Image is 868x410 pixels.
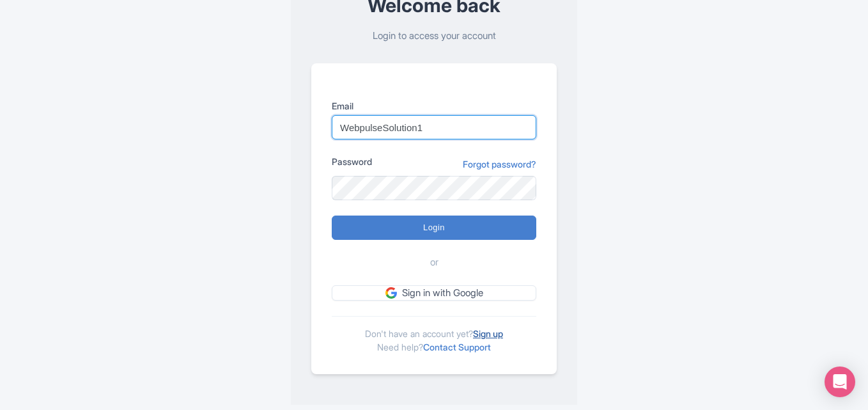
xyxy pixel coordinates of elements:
label: Email [332,99,536,113]
a: Sign in with Google [332,285,536,301]
div: Open Intercom Messenger [825,367,855,397]
label: Password [332,155,372,168]
a: Sign up [473,328,503,339]
div: Don't have an account yet? Need help? [332,316,536,354]
span: or [430,255,438,270]
input: Login [332,216,536,240]
img: google.svg [385,287,397,299]
p: Login to access your account [311,29,557,43]
a: Forgot password? [463,157,536,171]
a: Contact Support [423,342,491,352]
input: you@example.com [332,115,536,139]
